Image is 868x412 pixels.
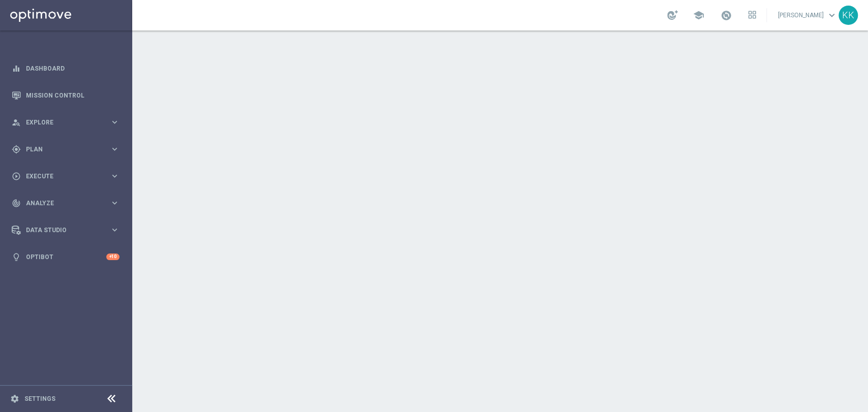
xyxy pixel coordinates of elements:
[110,117,119,127] i: keyboard_arrow_right
[106,253,119,260] div: +10
[11,145,120,153] button: gps_fixed Plan keyboard_arrow_right
[12,252,21,262] i: lightbulb
[12,199,21,208] i: track_changes
[12,199,110,208] div: Analyze
[12,172,21,181] i: play_circle_outline
[26,119,110,125] span: Explore
[693,10,704,21] span: school
[11,118,120,126] button: person_search Explore keyboard_arrow_right
[12,243,119,270] div: Optibot
[26,173,110,179] span: Execute
[11,253,120,261] button: lightbulb Optibot +10
[10,394,19,403] i: settings
[12,118,110,127] div: Explore
[24,396,55,402] a: Settings
[110,171,119,181] i: keyboard_arrow_right
[11,172,120,180] button: play_circle_outline Execute keyboard_arrow_right
[26,200,110,206] span: Analyze
[12,145,110,154] div: Plan
[12,145,21,154] i: gps_fixed
[26,146,110,152] span: Plan
[12,172,110,181] div: Execute
[11,226,120,234] button: Data Studio keyboard_arrow_right
[26,227,110,233] span: Data Studio
[12,118,21,127] i: person_search
[110,225,119,235] i: keyboard_arrow_right
[12,55,119,82] div: Dashboard
[26,55,119,82] a: Dashboard
[839,6,858,25] div: KK
[11,65,120,73] button: equalizer Dashboard
[26,243,106,270] a: Optibot
[110,144,119,154] i: keyboard_arrow_right
[11,199,120,207] button: track_changes Analyze keyboard_arrow_right
[110,198,119,208] i: keyboard_arrow_right
[12,64,21,73] i: equalizer
[12,226,110,235] div: Data Studio
[12,82,119,109] div: Mission Control
[826,10,837,21] span: keyboard_arrow_down
[26,82,119,109] a: Mission Control
[777,8,839,23] a: [PERSON_NAME]keyboard_arrow_down
[11,91,120,100] button: Mission Control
